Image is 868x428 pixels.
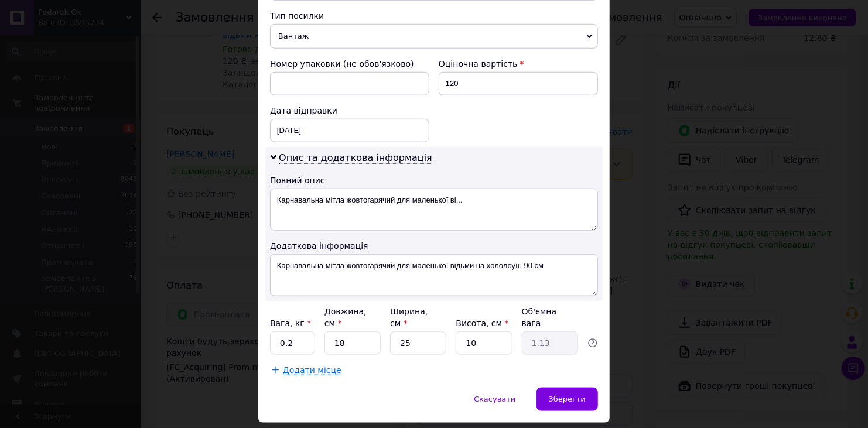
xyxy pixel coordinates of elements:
div: Номер упаковки (не обов'язково) [270,58,429,70]
textarea: Карнавальна мітла жовтогарячий для маленької ві... [270,189,598,231]
span: Додати місце [283,365,341,375]
div: Об'ємна вага [522,306,578,329]
label: Висота, см [456,319,508,328]
label: Ширина, см [390,307,428,328]
span: Скасувати [474,395,515,403]
div: Повний опис [270,174,598,186]
span: Опис та додаткова інформація [279,152,432,164]
label: Довжина, см [324,307,367,328]
div: Додаткова інформація [270,240,598,252]
div: Оціночна вартість [439,58,598,70]
span: Зберегти [549,395,586,403]
div: Дата відправки [270,105,429,117]
span: Тип посилки [270,11,324,20]
span: Вантаж [270,24,598,49]
label: Вага, кг [270,319,311,328]
textarea: Карнавальна мітла жовтогарячий для маленької відьми на хололоуїн 90 см [270,254,598,296]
